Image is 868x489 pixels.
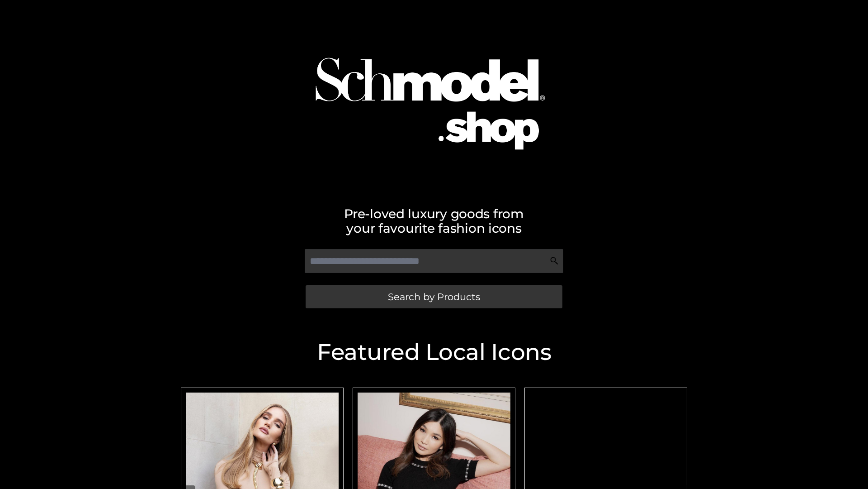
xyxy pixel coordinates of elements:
[550,256,559,265] img: Search Icon
[306,285,562,308] a: Search by Products
[176,341,692,364] h2: Featured Local Icons​
[176,206,692,235] h2: Pre-loved luxury goods from your favourite fashion icons
[388,292,480,302] span: Search by Products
